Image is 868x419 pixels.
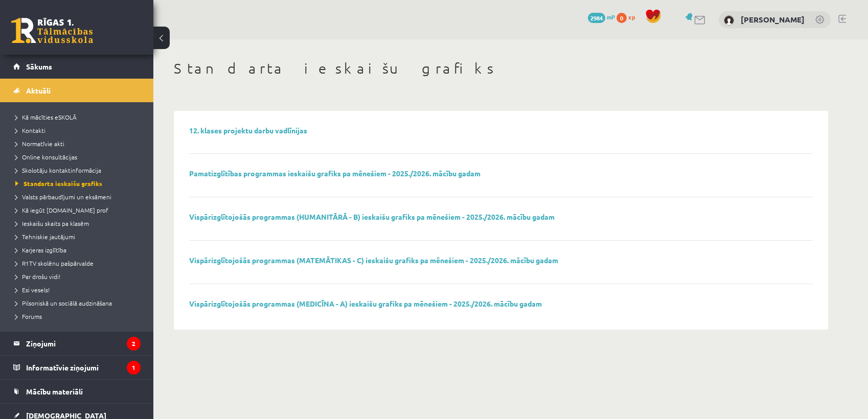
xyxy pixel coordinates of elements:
[174,60,828,77] h1: Standarta ieskaišu grafiks
[15,298,143,308] a: Pilsoniskā un sociālā audzināšana
[189,212,555,221] a: Vispārizglītojošās programmas (HUMANITĀRĀ - B) ieskaišu grafiks pa mēnešiem - 2025./2026. mācību ...
[607,13,615,21] span: mP
[11,18,93,43] a: Rīgas 1. Tālmācības vidusskola
[616,13,627,23] span: 0
[15,206,108,214] span: Kā iegūt [DOMAIN_NAME] prof
[15,166,143,175] a: Skolotāju kontaktinformācija
[15,246,66,254] span: Karjeras izglītība
[189,299,542,308] a: Vispārizglītojošās programmas (MEDICĪNA - A) ieskaišu grafiks pa mēnešiem - 2025./2026. mācību gadam
[15,312,42,320] span: Forums
[15,139,143,148] a: Normatīvie akti
[15,193,111,201] span: Valsts pārbaudījumi un eksāmeni
[724,15,734,26] img: Ieva Bringina
[15,272,60,281] span: Par drošu vidi!
[15,299,112,307] span: Pilsoniskā un sociālā audzināšana
[15,152,143,161] a: Online konsultācijas
[15,113,77,121] span: Kā mācīties eSKOLĀ
[189,169,481,178] a: Pamatizglītības programmas ieskaišu grafiks pa mēnešiem - 2025./2026. mācību gadam
[15,286,50,294] span: Esi vesels!
[15,153,77,161] span: Online konsultācijas
[15,219,143,228] a: Ieskaišu skaits pa klasēm
[15,312,143,321] a: Forums
[189,255,558,265] a: Vispārizglītojošās programmas (MATEMĀTIKAS - C) ieskaišu grafiks pa mēnešiem - 2025./2026. mācību...
[15,179,102,188] span: Standarta ieskaišu grafiks
[15,259,143,268] a: R1TV skolēnu pašpārvalde
[15,232,75,241] span: Tehniskie jautājumi
[13,55,141,78] a: Sākums
[588,13,615,21] a: 2984 mP
[616,13,640,21] a: 0 xp
[15,272,143,281] a: Par drošu vidi!
[15,285,143,294] a: Esi vesels!
[15,179,143,188] a: Standarta ieskaišu grafiks
[15,166,101,174] span: Skolotāju kontaktinformācija
[15,219,89,227] span: Ieskaišu skaits pa klasēm
[15,245,143,254] a: Karjeras izglītība
[189,126,307,135] a: 12. klases projektu darbu vadlīnijas
[26,356,141,379] legend: Informatīvie ziņojumi
[13,356,141,379] a: Informatīvie ziņojumi1
[26,86,51,95] span: Aktuāli
[13,380,141,403] a: Mācību materiāli
[15,112,143,122] a: Kā mācīties eSKOLĀ
[26,62,52,71] span: Sākums
[127,361,141,375] i: 1
[15,139,64,148] span: Normatīvie akti
[26,387,83,396] span: Mācību materiāli
[26,332,141,355] legend: Ziņojumi
[15,232,143,241] a: Tehniskie jautājumi
[588,13,605,23] span: 2984
[15,126,45,134] span: Kontakti
[15,259,94,267] span: R1TV skolēnu pašpārvalde
[13,332,141,355] a: Ziņojumi2
[127,337,141,351] i: 2
[741,14,805,25] a: [PERSON_NAME]
[13,79,141,102] a: Aktuāli
[15,192,143,201] a: Valsts pārbaudījumi un eksāmeni
[628,13,635,21] span: xp
[15,126,143,135] a: Kontakti
[15,205,143,215] a: Kā iegūt [DOMAIN_NAME] prof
